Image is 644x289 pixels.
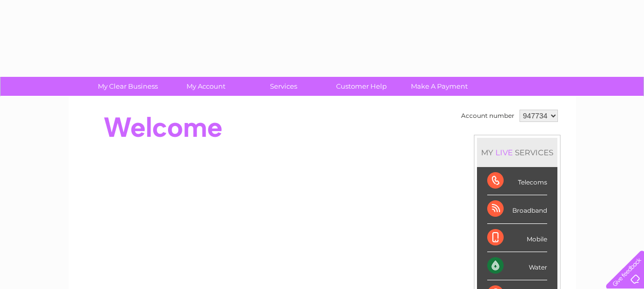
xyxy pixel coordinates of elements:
a: My Clear Business [86,77,170,96]
a: Make A Payment [397,77,482,96]
div: Mobile [487,224,547,252]
div: MY SERVICES [477,138,557,167]
div: Broadband [487,195,547,223]
div: LIVE [493,148,515,157]
a: Customer Help [319,77,404,96]
div: Water [487,252,547,280]
td: Account number [459,107,517,125]
a: Services [241,77,326,96]
a: My Account [163,77,248,96]
div: Telecoms [487,167,547,195]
